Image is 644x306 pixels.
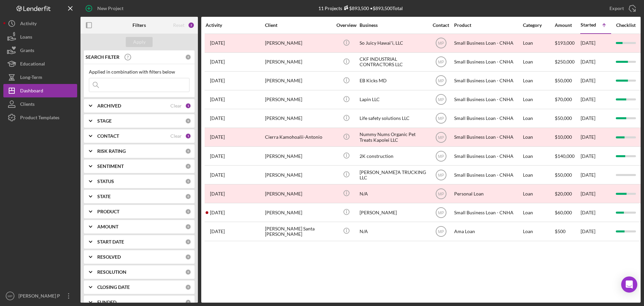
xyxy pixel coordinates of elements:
[438,154,444,159] text: MP
[581,147,611,165] div: [DATE]
[185,239,191,245] div: 0
[185,254,191,260] div: 0
[210,172,225,178] time: 2025-07-17 21:26
[133,37,146,47] div: Apply
[581,110,611,127] div: [DATE]
[97,2,123,15] div: New Project
[523,128,554,146] div: Loan
[360,128,427,146] div: Nummy Nums Organic Pet Treats Kapolei LLC
[210,134,225,140] time: 2025-06-24 03:30
[86,54,119,60] b: SEARCH FILTER
[97,300,116,305] b: FUNDED
[360,185,427,203] div: N/A
[3,30,77,44] button: Loans
[360,72,427,90] div: EB Kicks MD
[523,185,554,203] div: Loan
[428,23,453,28] div: Contact
[97,164,124,169] b: SENTIMENT
[581,34,611,52] div: [DATE]
[555,23,580,28] div: Amount
[555,128,580,146] div: $10,000
[454,166,521,184] div: Small Business Loan - CNHA
[210,97,225,102] time: 2025-08-19 21:12
[89,69,190,75] div: Applied in combination with filters below
[20,84,43,99] div: Dashboard
[97,285,130,290] b: CLOSING DATE
[210,116,225,121] time: 2025-08-26 02:09
[438,41,444,46] text: MP
[20,30,32,45] div: Loans
[265,110,332,127] div: [PERSON_NAME]
[581,72,611,90] div: [DATE]
[609,2,624,15] div: Export
[454,91,521,108] div: Small Business Loan - CNHA
[185,178,191,184] div: 0
[523,110,554,127] div: Loan
[523,23,554,28] div: Category
[20,44,34,59] div: Grants
[581,128,611,146] div: [DATE]
[555,34,580,52] div: $193,000
[97,209,119,214] b: PRODUCT
[581,222,611,240] div: [DATE]
[126,37,153,47] button: Apply
[265,23,332,28] div: Client
[97,103,121,108] b: ARCHIVED
[555,115,572,121] span: $50,000
[265,91,332,108] div: [PERSON_NAME]
[438,79,444,83] text: MP
[454,53,521,71] div: Small Business Loan - CNHA
[523,166,554,184] div: Loan
[185,118,191,124] div: 0
[3,84,77,97] a: Dashboard
[20,97,35,113] div: Clients
[523,204,554,221] div: Loan
[555,96,572,102] span: $70,000
[97,269,126,275] b: RESOLUTION
[3,289,77,303] button: MP[PERSON_NAME] P
[360,53,427,71] div: CKF INDUSTRIAL CONTRACTORS LLC
[438,229,444,234] text: MP
[438,173,444,177] text: MP
[3,57,77,71] button: Educational
[523,91,554,108] div: Loan
[185,133,191,139] div: 1
[210,78,225,83] time: 2025-08-09 03:32
[265,34,332,52] div: [PERSON_NAME]
[454,110,521,127] div: Small Business Loan - CNHA
[188,22,195,29] div: 2
[3,71,77,84] a: Long-Term
[185,224,191,230] div: 0
[611,23,640,28] div: Checklist
[523,222,554,240] div: Loan
[97,133,119,139] b: CONTACT
[97,179,114,184] b: STATUS
[97,224,118,229] b: AMOUNT
[581,166,611,184] div: [DATE]
[97,118,112,124] b: STAGE
[132,23,146,28] b: Filters
[210,154,225,159] time: 2025-08-09 00:11
[581,91,611,108] div: [DATE]
[185,284,191,290] div: 0
[454,222,521,240] div: Ama Loan
[523,34,554,52] div: Loan
[173,23,184,28] div: Reset
[3,97,77,111] a: Clients
[360,91,427,108] div: Lapin LLC
[581,53,611,71] div: [DATE]
[555,59,575,64] span: $250,000
[3,17,77,30] button: Activity
[210,229,225,234] time: 2025-08-29 20:17
[555,228,566,234] span: $500
[360,110,427,127] div: Life safety solutions LLC
[265,72,332,90] div: [PERSON_NAME]
[97,148,126,154] b: RISK RATING
[210,210,225,215] time: 2025-09-03 03:41
[438,210,444,215] text: MP
[3,44,77,57] button: Grants
[3,111,77,124] button: Product Templates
